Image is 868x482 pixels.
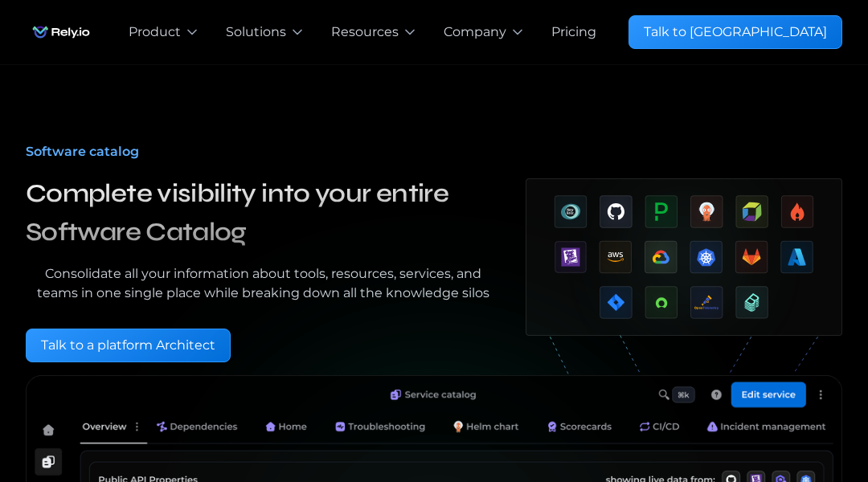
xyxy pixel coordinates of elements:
[26,16,96,48] a: home
[41,336,215,355] div: Talk to a platform Architect
[526,178,842,375] a: open lightbox
[26,264,500,303] div: Consolidate all your information about tools, resources, services, and teams in one single place ...
[628,15,842,49] a: Talk to [GEOGRAPHIC_DATA]
[26,174,500,251] h3: Complete visibility into your entire Software Catalog
[26,16,96,48] img: Rely.io logo
[226,22,286,42] div: Solutions
[129,22,181,42] div: Product
[444,22,506,42] div: Company
[331,22,399,42] div: Resources
[26,329,231,362] a: Talk to a platform Architect
[26,142,500,161] div: Software catalog
[644,22,827,42] div: Talk to [GEOGRAPHIC_DATA]
[551,22,596,42] a: Pricing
